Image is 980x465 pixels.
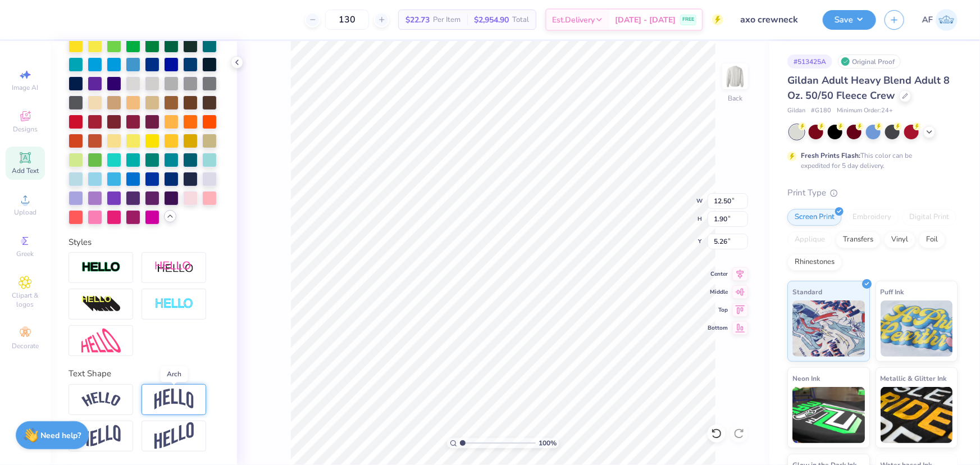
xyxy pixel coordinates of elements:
span: Decorate [12,341,39,350]
div: Applique [787,231,832,248]
a: AF [922,9,958,31]
img: Metallic & Glitter Ink [881,387,953,443]
span: $2,954.90 [474,14,509,26]
span: Clipart & logos [6,291,45,309]
img: Arch [154,389,194,410]
span: Est. Delivery [552,14,595,26]
div: Foil [919,231,945,248]
img: Rise [154,422,194,450]
div: Screen Print [787,209,842,226]
span: $22.73 [405,14,430,26]
div: Back [728,93,742,103]
span: # G180 [811,106,831,116]
span: Bottom [708,324,728,332]
span: Total [512,14,529,26]
span: Per Item [433,14,461,26]
input: – – [325,10,369,30]
span: Designs [13,125,38,134]
span: Neon Ink [792,372,820,384]
span: 100 % [539,438,557,448]
span: Standard [792,286,822,298]
div: Embroidery [845,209,899,226]
span: Top [708,306,728,314]
span: [DATE] - [DATE] [615,14,676,26]
strong: Fresh Prints Flash: [801,151,860,160]
img: Free Distort [81,329,121,353]
span: Metallic & Glitter Ink [881,372,947,384]
img: Stroke [81,261,121,274]
img: Puff Ink [881,300,953,357]
img: Negative Space [154,298,194,311]
img: Flag [81,425,121,447]
img: Shadow [154,261,194,275]
img: 3d Illusion [81,295,121,313]
input: Untitled Design [732,8,814,31]
span: Gildan Adult Heavy Blend Adult 8 Oz. 50/50 Fleece Crew [787,74,950,102]
div: This color can be expedited for 5 day delivery. [801,151,939,171]
button: Save [823,10,876,30]
div: Styles [69,236,219,249]
span: Puff Ink [881,286,904,298]
span: FREE [682,16,694,24]
img: Back [724,65,746,88]
span: Add Text [12,166,39,175]
span: Minimum Order: 24 + [837,106,893,116]
span: AF [922,13,933,26]
strong: Need help? [41,430,81,441]
span: Greek [17,249,34,258]
div: Rhinestones [787,254,842,271]
div: # 513425A [787,54,832,69]
span: Gildan [787,106,805,116]
img: Arc [81,392,121,407]
span: Upload [14,208,37,217]
span: Middle [708,288,728,296]
img: Standard [792,300,865,357]
div: Digital Print [902,209,956,226]
div: Print Type [787,186,958,199]
img: Neon Ink [792,387,865,443]
div: Transfers [836,231,881,248]
div: Vinyl [884,231,915,248]
div: Original Proof [838,54,901,69]
div: Arch [161,366,188,382]
div: Text Shape [69,367,219,380]
span: Center [708,270,728,278]
span: Image AI [12,83,39,92]
img: Ana Francesca Bustamante [936,9,958,31]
